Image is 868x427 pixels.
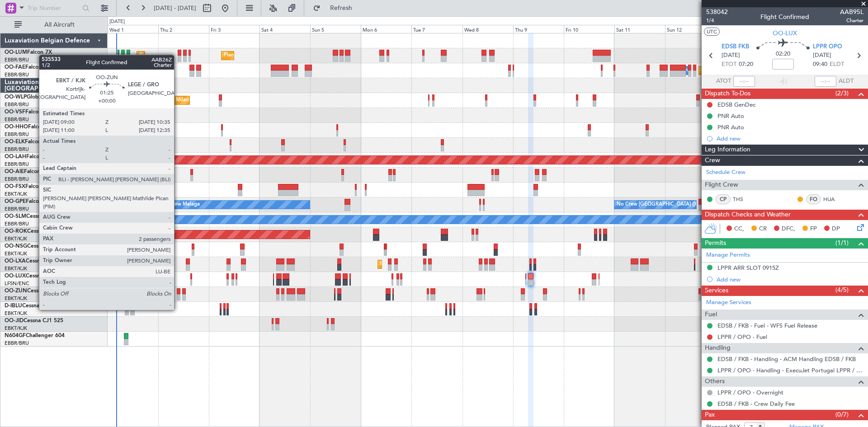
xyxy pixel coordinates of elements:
[160,198,200,211] div: No Crew Malaga
[835,89,849,98] span: (2/3)
[706,7,728,17] span: 538042
[716,77,731,86] span: ATOT
[209,25,259,33] div: Fri 3
[734,225,744,234] span: CC,
[733,195,753,203] a: THS
[5,221,29,227] a: EBBR/BRU
[310,25,361,33] div: Sun 5
[309,1,363,15] button: Refresh
[5,273,26,279] span: OO-LUX
[5,303,22,309] span: D-IBLU
[705,180,738,190] span: Flight Crew
[835,238,849,248] span: (1/1)
[5,273,76,279] a: OO-LUXCessna Citation CJ4
[5,214,26,219] span: OO-SLM
[5,50,52,55] a: OO-LUMFalcon 7X
[5,124,28,130] span: OO-HHO
[759,225,767,234] span: CR
[705,145,750,155] span: Leg Information
[706,168,745,177] a: Schedule Crew
[5,325,27,332] a: EBKT/KJK
[5,139,25,145] span: OO-ELK
[564,25,614,33] div: Fri 10
[706,298,751,307] a: Manage Services
[773,28,797,38] span: OO-LUX
[361,25,411,33] div: Mon 6
[617,198,768,211] div: No Crew [GEOGRAPHIC_DATA] ([GEOGRAPHIC_DATA] National)
[716,194,731,204] div: CP
[813,51,831,60] span: [DATE]
[5,50,27,55] span: OO-LUM
[5,280,29,287] a: LFSN/ENC
[5,258,76,264] a: OO-LXACessna Citation CJ4
[717,333,767,341] a: LPPR / OPO - Fuel
[139,49,303,62] div: Planned Maint [GEOGRAPHIC_DATA] ([GEOGRAPHIC_DATA] National)
[813,60,827,69] span: 09:40
[5,199,26,204] span: OO-GPE
[5,229,77,234] a: OO-ROKCessna Citation CJ4
[5,184,25,189] span: OO-FSX
[5,235,27,242] a: EBKT/KJK
[760,12,809,22] div: Flight Confirmed
[717,135,863,142] div: Add new
[739,60,753,69] span: 07:20
[705,410,715,420] span: Pax
[717,264,779,272] div: LPPR ARR SLOT 0915Z
[5,244,77,249] a: OO-NSGCessna Citation CJ4
[5,303,71,309] a: D-IBLUCessna Citation M2
[154,4,196,12] span: [DATE] - [DATE]
[706,17,728,24] span: 1/4
[5,56,29,63] a: EBBR/BRU
[733,76,755,87] input: --:--
[5,184,50,189] a: OO-FSXFalcon 7X
[5,318,63,324] a: OO-JIDCessna CJ1 525
[782,225,795,234] span: DFC,
[224,49,387,62] div: Planned Maint [GEOGRAPHIC_DATA] ([GEOGRAPHIC_DATA] National)
[5,333,65,338] a: N604GFChallenger 604
[5,139,50,145] a: OO-ELKFalcon 8X
[717,400,795,408] a: EDSB / FKB - Crew Daily Fee
[823,195,844,203] a: HUA
[5,146,29,153] a: EBBR/BRU
[705,238,726,249] span: Permits
[840,17,863,24] span: Charter
[5,258,26,264] span: OO-LXA
[701,64,780,77] div: Planned Maint Melsbroek Air Base
[840,7,863,17] span: AAB95L
[5,288,77,294] a: OO-ZUNCessna Citation CJ4
[705,155,720,166] span: Crew
[5,154,51,160] a: OO-LAHFalcon 7X
[24,22,95,28] span: All Aircraft
[722,42,749,52] span: EDSB FKB
[705,286,728,296] span: Services
[5,131,29,138] a: EBBR/BRU
[717,355,856,363] a: EDSB / FKB - Handling - ACM Handling EDSB / FKB
[5,124,53,130] a: OO-HHOFalcon 8X
[717,101,755,108] div: EDSB GenDec
[5,116,29,123] a: EBBR/BRU
[810,225,817,234] span: FP
[5,169,49,174] a: OO-AIEFalcon 7X
[705,310,717,320] span: Fuel
[5,340,29,347] a: EBBR/BRU
[839,77,854,86] span: ALDT
[5,318,24,324] span: OO-JID
[10,18,98,32] button: All Aircraft
[5,199,80,204] a: OO-GPEFalcon 900EX EASy II
[5,333,26,338] span: N604GF
[5,214,76,219] a: OO-SLMCessna Citation XLS
[832,225,840,234] span: DP
[513,25,564,33] div: Thu 9
[5,109,50,115] a: OO-VSFFalcon 8X
[5,191,27,197] a: EBKT/KJK
[830,60,844,69] span: ELDT
[705,376,725,387] span: Others
[813,42,842,52] span: LPPR OPO
[5,250,27,257] a: EBKT/KJK
[5,154,26,160] span: OO-LAH
[259,25,310,33] div: Sat 4
[5,94,57,100] a: OO-WLPGlobal 5500
[109,18,125,26] div: [DATE]
[142,94,207,107] div: Planned Maint Milan (Linate)
[322,5,360,11] span: Refresh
